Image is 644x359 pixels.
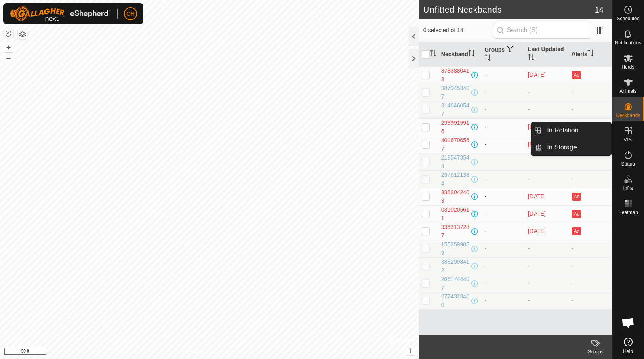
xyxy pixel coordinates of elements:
[4,42,13,52] button: +
[572,210,581,218] button: Ad
[568,275,612,292] td: -
[547,126,578,135] span: In Rotation
[438,42,482,67] th: Neckband
[528,55,535,61] p-sorticon: Activate to sort
[572,71,581,79] button: Ad
[621,65,634,69] span: Herds
[430,51,436,57] p-sorticon: Activate to sort
[441,240,470,257] div: 1552599059
[481,101,525,118] td: -
[542,139,611,155] a: In Storage
[528,297,530,304] span: -
[481,292,525,309] td: -
[406,346,415,355] button: i
[568,153,612,170] td: -
[423,26,494,35] span: 0 selected of 14
[528,210,546,217] span: Sep 18, 2025 at 9:50 AM
[568,84,612,101] td: -
[441,67,470,84] div: 3783880413
[481,257,525,275] td: -
[217,349,241,356] a: Contact Us
[441,292,470,309] div: 2774323400
[481,153,525,170] td: -
[481,240,525,257] td: -
[441,258,470,275] div: 3882998412
[528,106,530,113] span: -
[615,40,641,45] span: Notifications
[616,113,640,118] span: Neckbands
[619,89,637,94] span: Animals
[441,101,470,118] div: 3146460547
[126,10,135,18] span: CH
[410,347,411,354] span: i
[481,170,525,188] td: -
[494,22,591,39] input: Search (S)
[616,311,640,335] div: Open chat
[528,158,530,165] span: -
[568,101,612,118] td: -
[484,55,491,62] p-sorticon: Activate to sort
[542,122,611,139] a: In Rotation
[568,170,612,188] td: -
[531,139,611,155] li: In Storage
[441,223,470,240] div: 3363137287
[528,141,546,147] span: Sep 18, 2025 at 9:51 AM
[10,6,111,21] img: Gallagher Logo
[441,84,470,101] div: 3879453407
[441,153,470,170] div: 2195473544
[528,193,546,199] span: Sep 17, 2025 at 10:10 AM
[441,171,470,188] div: 2976121384
[572,227,581,235] button: Ad
[617,16,639,21] span: Schedules
[623,186,633,191] span: Infra
[481,66,525,84] td: -
[481,205,525,223] td: -
[528,228,546,234] span: Sep 17, 2025 at 10:11 AM
[4,29,13,39] button: Reset Map
[481,188,525,205] td: -
[572,193,581,201] button: Ad
[441,188,470,205] div: 3382042403
[547,143,577,152] span: In Storage
[4,53,13,63] button: –
[621,162,635,166] span: Status
[612,334,644,357] a: Help
[423,5,595,15] h2: Unfitted Neckbands
[579,348,612,355] div: Groups
[481,42,525,67] th: Groups
[568,257,612,275] td: -
[481,275,525,292] td: -
[177,349,208,356] a: Privacy Policy
[528,71,546,78] span: Sep 18, 2025 at 9:49 AM
[468,51,475,57] p-sorticon: Activate to sort
[481,118,525,136] td: -
[528,262,530,269] span: -
[441,136,470,153] div: 4016706567
[568,42,612,67] th: Alerts
[568,292,612,309] td: -
[568,240,612,257] td: -
[528,124,546,130] span: Sep 17, 2025 at 10:12 AM
[441,206,470,223] div: 0310205611
[623,349,633,354] span: Help
[441,275,470,292] div: 2061744407
[528,176,530,182] span: -
[531,122,611,139] li: In Rotation
[441,119,470,136] div: 2939915916
[595,4,604,16] span: 14
[528,280,530,286] span: -
[618,210,638,215] span: Heatmap
[481,136,525,153] td: -
[481,84,525,101] td: -
[587,51,594,57] p-sorticon: Activate to sort
[528,89,530,95] span: -
[481,223,525,240] td: -
[18,29,27,39] button: Map Layers
[623,137,632,142] span: VPs
[528,245,530,252] span: -
[525,42,568,67] th: Last Updated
